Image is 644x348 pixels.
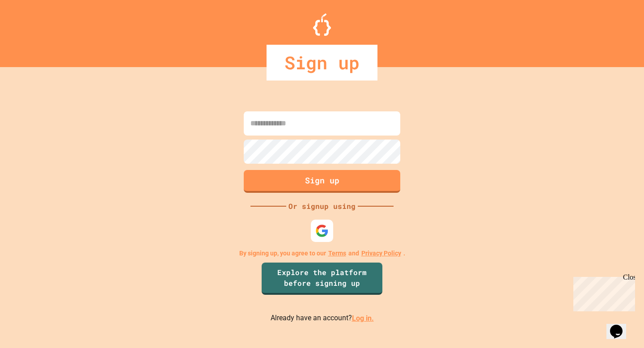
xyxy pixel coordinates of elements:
[315,224,329,238] img: google-icon.svg
[267,45,377,81] div: Sign up
[352,314,374,323] a: Log in.
[570,273,635,311] iframe: chat widget
[271,313,374,324] p: Already have an account?
[4,4,62,57] div: Chat with us now!Close
[286,201,358,212] div: Or signup using
[262,263,382,295] a: Explore the platform before signing up
[328,249,346,258] a: Terms
[606,312,635,339] iframe: chat widget
[244,170,400,193] button: Sign up
[239,249,405,258] p: By signing up, you agree to our and .
[361,249,401,258] a: Privacy Policy
[313,13,331,36] img: Logo.svg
